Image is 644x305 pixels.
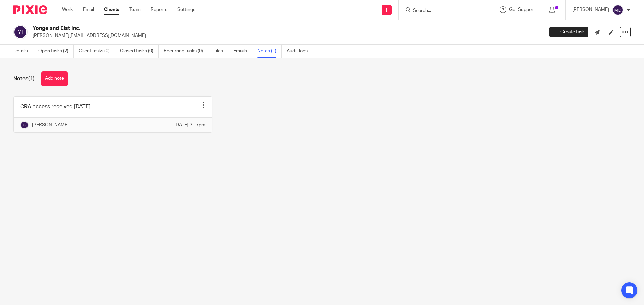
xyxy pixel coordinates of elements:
a: Notes (1) [257,45,282,58]
span: Get Support [509,7,535,12]
p: [PERSON_NAME] [32,122,69,128]
a: Create task [549,27,588,37]
img: svg%3E [612,5,623,15]
a: Work [62,6,73,13]
h2: Yonge and Eist Inc. [33,25,438,32]
a: Audit logs [287,45,313,58]
a: Files [213,45,228,58]
img: svg%3E [13,25,28,39]
p: [PERSON_NAME][EMAIL_ADDRESS][DOMAIN_NAME] [33,32,539,39]
a: Settings [177,6,195,13]
img: svg%3E [20,121,29,129]
a: Team [129,6,141,13]
p: [PERSON_NAME] [572,6,609,13]
a: Recurring tasks (0) [164,45,208,58]
a: Reports [151,6,167,13]
a: Details [13,45,33,58]
button: Add note [41,71,68,86]
a: Open tasks (2) [38,45,74,58]
a: Closed tasks (0) [120,45,159,58]
p: [DATE] 3:17pm [174,122,205,128]
a: Client tasks (0) [79,45,115,58]
img: Pixie [13,5,47,14]
a: Clients [104,6,119,13]
a: Email [83,6,94,13]
span: (1) [28,76,35,81]
a: Emails [233,45,252,58]
input: Search [412,8,473,14]
h1: Notes [13,75,35,82]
